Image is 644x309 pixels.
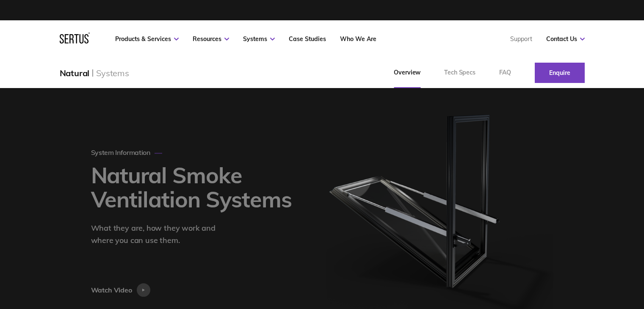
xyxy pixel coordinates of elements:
a: Products & Services [115,35,179,43]
a: Who We Are [340,35,376,43]
div: Natural [60,68,90,78]
a: Resources [193,35,229,43]
a: Enquire [535,63,585,83]
div: Systems [96,68,129,78]
a: FAQ [487,58,523,88]
a: Support [510,35,532,43]
a: Systems [243,35,275,43]
a: Contact Us [546,35,585,43]
h1: Natural Smoke Ventilation Systems [91,163,299,211]
div: Watch Video [91,283,132,297]
a: Tech Specs [432,58,487,88]
div: System Information [91,148,162,157]
a: Case Studies [289,35,326,43]
div: What they are, how they work and where you can use them. [91,223,231,247]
